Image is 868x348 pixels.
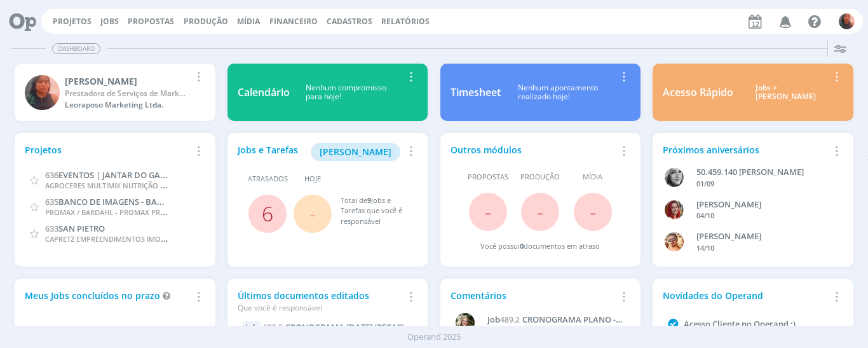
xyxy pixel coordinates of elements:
span: 01/09 [696,179,714,188]
img: V [665,232,684,251]
div: Jobs e Tarefas [238,143,403,161]
div: Calendário [238,85,290,100]
span: 636 [45,169,58,181]
div: Timesheet [451,85,501,100]
button: Propostas [124,17,178,27]
div: Próximos aniversários [663,143,828,157]
span: Produção [520,172,560,183]
div: Total de Jobs e Tarefas que você é responsável [341,195,405,227]
div: Que você é responsável [238,302,403,314]
a: C[PERSON_NAME]Prestadora de Serviços de Marketing DigitalLeoraposo Marketing Ltda. [15,64,215,121]
a: Projetos [53,16,92,27]
div: Carol SP [65,74,190,88]
div: Prestadora de Serviços de Marketing Digital [65,88,190,99]
span: AGROCERES MULTIMIX NUTRIÇÃO ANIMAL LTDA. [45,179,208,191]
a: 625.3CRONOGRAMA [DATE] (PEÇAS) [263,321,404,333]
a: [PERSON_NAME] [311,145,400,157]
span: Dashboard [52,43,100,54]
div: 50.459.140 JANAÍNA LUNA FERRO [696,166,831,179]
span: - [537,198,543,225]
a: Jobs [100,16,119,27]
div: Novidades do Operand [663,289,828,302]
button: Cadastros [323,17,376,27]
span: Cadastros [327,16,372,27]
div: Projetos [25,143,190,157]
div: Acesso Rápido [663,85,733,100]
div: Job [243,321,261,334]
span: 489.2 [500,314,520,325]
a: Produção [184,16,228,27]
img: C [839,13,855,29]
div: Meus Jobs concluídos no prazo [25,289,190,302]
span: SAN PIETRO [58,223,105,234]
span: PROMAX / BARDAHL - PROMAX PRODUTOS MÁXIMOS S/A INDÚSTRIA E COMÉRCIO [45,205,320,218]
div: GIOVANA DE OLIVEIRA PERSINOTI [696,198,831,211]
button: C [838,10,855,32]
img: J [665,168,684,187]
span: CRONOGRAMA AGOSTO/25 (PEÇAS) [285,321,404,333]
a: 635BANCO DE IMAGENS - BARDAHL - 2025 [45,195,209,207]
span: Mídia [583,172,602,183]
span: Propostas [468,172,508,183]
span: 625.3 [263,322,283,333]
span: 04/10 [696,211,714,220]
span: 633 [45,223,58,234]
span: - [309,200,316,227]
div: VICTOR MIRON COUTO [696,230,831,243]
span: - [485,198,491,225]
button: Produção [180,17,232,27]
div: Nenhum apontamento realizado hoje! [501,83,616,102]
img: G [665,200,684,219]
button: Mídia [233,17,264,27]
img: C [25,75,60,110]
a: 636EVENTOS | JANTAR DO GALO 2025 [45,169,191,181]
span: [PERSON_NAME] [320,146,391,158]
div: Você possui documentos em atraso [480,241,600,252]
div: Nenhum compromisso para hoje! [290,83,403,102]
button: [PERSON_NAME] [311,143,400,161]
span: EVENTOS | JANTAR DO GALO 2025 [58,169,191,181]
a: 6 [262,200,273,227]
button: Projetos [49,17,95,27]
a: Financeiro [269,16,318,27]
button: Jobs [97,17,123,27]
a: TimesheetNenhum apontamentorealizado hoje! [440,64,641,121]
a: Relatórios [381,16,430,27]
div: Comentários [451,289,616,302]
span: BANCO DE IMAGENS - BARDAHL - 2025 [58,195,209,207]
img: L [456,313,475,332]
button: Financeiro [266,17,322,27]
a: Mídia [237,16,260,27]
div: Outros módulos [451,143,616,157]
button: Relatórios [377,17,433,27]
span: CRONOGRAMA PLANO - (28 peças) [487,314,616,335]
a: Acesso Cliente no Operand :) [684,318,796,330]
div: Últimos documentos editados [238,289,403,314]
div: Leoraposo Marketing Ltda. [65,99,190,111]
span: 14/10 [696,243,714,253]
span: Hoje [304,174,321,184]
span: Atrasados [248,174,288,184]
span: 9 [367,195,371,205]
span: - [590,198,596,225]
a: Propostas [128,16,174,27]
span: CAPRETZ EMPREENDIMENTOS IMOBILIARIOS LTDA [45,232,212,244]
div: Jobs > [PERSON_NAME] [743,83,828,102]
span: 635 [45,196,58,207]
span: 0 [520,241,524,251]
a: Job489.2CRONOGRAMA PLANO - (28 peças) [487,315,624,325]
a: 633SAN PIETRO [45,222,105,234]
